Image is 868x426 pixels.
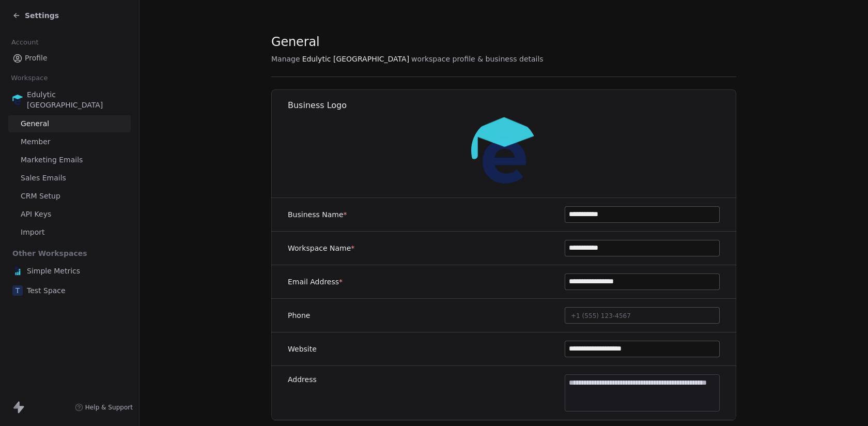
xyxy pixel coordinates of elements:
[21,155,83,165] span: Marketing Emails
[21,118,49,129] span: General
[565,307,720,324] button: +1 (555) 123-4567
[8,133,131,150] a: Member
[288,310,310,321] label: Phone
[8,245,91,262] span: Other Workspaces
[21,191,60,202] span: CRM Setup
[75,403,133,412] a: Help & Support
[21,173,66,184] span: Sales Emails
[27,89,127,110] span: Edulytic [GEOGRAPHIC_DATA]
[7,35,43,50] span: Account
[8,224,131,241] a: Import
[7,70,52,86] span: Workspace
[8,151,131,169] a: Marketing Emails
[12,266,23,276] img: sm-oviond-logo.png
[8,50,131,67] a: Profile
[8,115,131,132] a: General
[288,243,354,253] label: Workspace Name
[21,209,51,220] span: API Keys
[471,117,537,184] img: edulytic-mark-retina.png
[12,10,59,21] a: Settings
[12,95,23,105] img: edulytic-mark-retina.png
[302,54,409,64] span: Edulytic [GEOGRAPHIC_DATA]
[288,100,737,111] h1: Business Logo
[288,374,317,385] label: Address
[271,34,320,50] span: General
[8,170,131,187] a: Sales Emails
[411,54,544,64] span: workspace profile & business details
[288,277,343,287] label: Email Address
[25,53,48,64] span: Profile
[8,188,131,205] a: CRM Setup
[85,403,133,412] span: Help & Support
[271,54,300,64] span: Manage
[571,312,631,319] span: +1 (555) 123-4567
[8,206,131,223] a: API Keys
[27,266,80,276] span: Simple Metrics
[12,285,23,296] span: T
[21,227,44,238] span: Import
[27,285,66,296] span: Test Space
[21,136,51,147] span: Member
[288,209,347,220] label: Business Name
[288,344,317,354] label: Website
[25,10,59,21] span: Settings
